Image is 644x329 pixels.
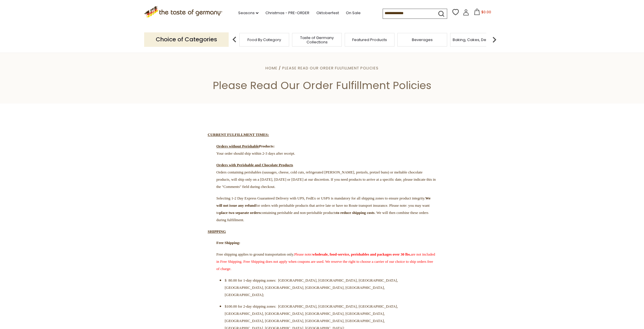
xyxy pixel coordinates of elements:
[225,278,398,297] span: $ 80.00 for 1-day shipping zones: [GEOGRAPHIC_DATA], [GEOGRAPHIC_DATA], [GEOGRAPHIC_DATA], [GEOGR...
[412,38,433,42] a: Beverages
[312,252,411,256] strong: wholesale, food-service, perishables and packages over 30 lbs.
[219,210,260,215] strong: place two separate orders
[216,163,293,167] span: Orders with Perishable and Chocolate Products
[453,38,498,42] a: Baking, Cakes, Desserts
[238,10,258,16] a: Seasons
[216,151,295,156] span: Your order should ship within 2-3 days after receipt.
[481,10,491,14] span: $0.00
[18,79,626,92] h1: Please Read Our Order Fulfillment Policies
[352,38,387,42] a: Featured Products
[229,34,240,45] img: previous arrow
[259,144,275,148] strong: Products:
[470,9,495,17] button: $0.00
[294,36,340,44] a: Taste of Germany Collections
[216,170,436,189] span: Orders containing perishables (sausages, cheese, cold cuts, refrigerated [PERSON_NAME], pretzels,...
[216,196,431,222] span: Selecting 1-2 Day Express Guaranteed Delivery with UPS, FedEx or USPS is mandatory for all shippi...
[489,34,500,45] img: next arrow
[316,10,339,16] a: Oktoberfest
[216,241,240,245] span: Free Shipping:
[216,252,435,271] span: Free shipping applies to ground transportation only.
[265,65,278,71] a: Home
[336,210,375,215] strong: to reduce shipping costs
[216,196,431,208] strong: We will not issue any refund
[346,10,361,16] a: On Sale
[216,252,435,271] span: Please note: are not included in Free Shipping. Free Shipping does not apply when coupons are use...
[208,229,226,234] strong: SHIPPING
[247,38,281,42] a: Food By Category
[144,32,229,47] p: Choice of Categories
[265,10,309,16] a: Christmas - PRE-ORDER
[282,65,379,71] a: Please Read Our Order Fulfillment Policies
[216,144,259,148] strong: Orders without Perishable
[216,196,431,222] span: for orders with perishable products that arrive late or have no Route transport insurance. Please...
[208,132,269,137] strong: CURRENT FULFILLMENT TIMES:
